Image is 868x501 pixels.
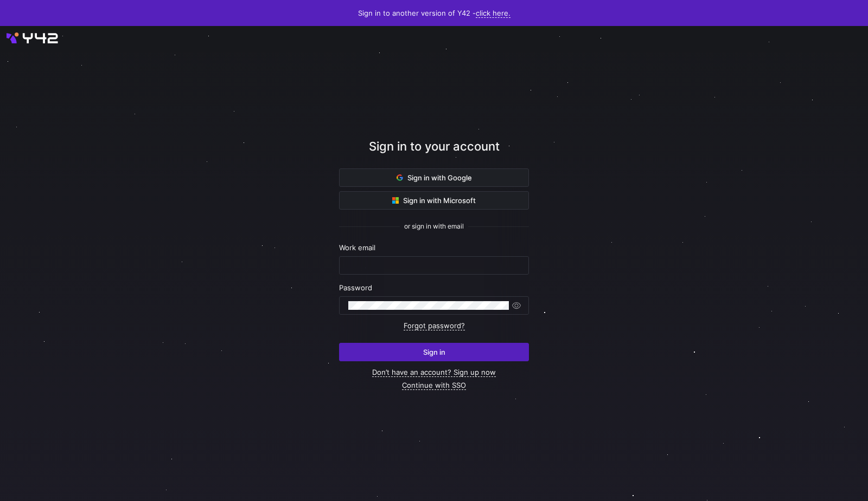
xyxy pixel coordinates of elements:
span: Sign in [423,348,445,356]
span: Work email [339,243,375,252]
span: Sign in with Microsoft [392,196,476,205]
span: Sign in with Google [397,173,472,182]
span: Password [339,283,372,292]
button: Sign in [339,343,529,361]
a: click here. [476,9,510,18]
button: Sign in with Google [339,168,529,187]
a: Don’t have an account? Sign up now [372,368,496,377]
div: Sign in to your account [339,138,529,168]
span: or sign in with email [404,223,464,230]
a: Continue with SSO [402,381,466,390]
button: Sign in with Microsoft [339,191,529,210]
a: Forgot password? [404,321,465,330]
